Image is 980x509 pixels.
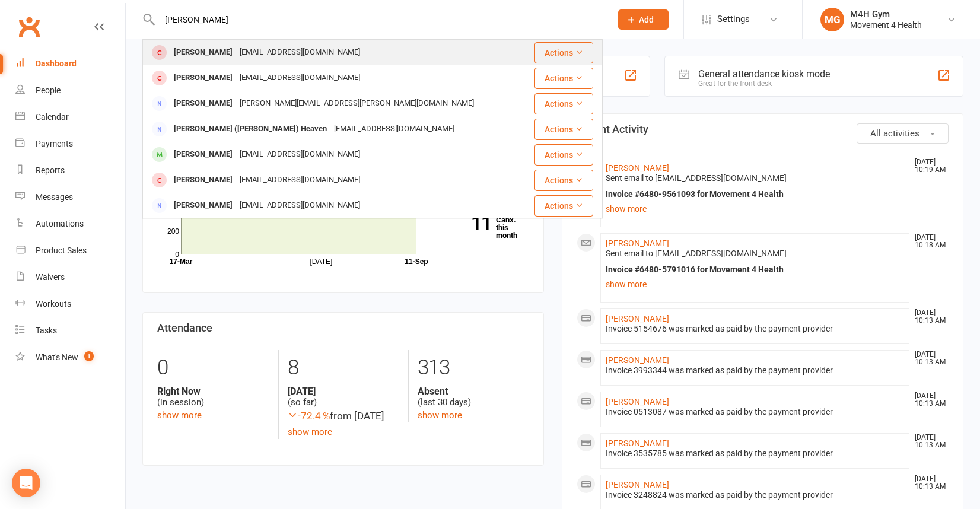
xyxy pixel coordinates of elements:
div: (in session) [157,386,269,408]
div: Invoice 0513087 was marked as paid by the payment provider [606,407,904,417]
time: [DATE] 10:13 AM [909,351,948,366]
div: Workouts [36,299,71,308]
time: [DATE] 10:13 AM [909,475,948,491]
div: [PERSON_NAME] ([PERSON_NAME]) Heaven [170,120,330,138]
h3: Recent Activity [577,123,949,135]
a: Dashboard [15,50,125,77]
input: Search... [156,11,603,28]
div: [PERSON_NAME] [170,69,236,87]
div: Invoice 3248824 was marked as paid by the payment provider [606,490,904,500]
a: Messages [15,184,125,211]
time: [DATE] 10:18 AM [909,234,948,249]
a: Workouts [15,291,125,317]
div: Product Sales [36,246,87,255]
strong: Absent [418,386,529,397]
a: [PERSON_NAME] [606,238,669,248]
button: Actions [534,144,593,166]
div: Open Intercom Messenger [12,469,40,497]
div: [PERSON_NAME] [170,171,236,189]
div: People [36,85,61,95]
button: Actions [534,93,593,114]
div: What's New [36,352,78,362]
a: People [15,77,125,104]
time: [DATE] 10:13 AM [909,434,948,449]
div: 8 [288,350,399,386]
div: Invoice 5154676 was marked as paid by the payment provider [606,324,904,334]
div: (last 30 days) [418,386,529,408]
a: [PERSON_NAME] [606,163,669,173]
div: MG [820,8,844,31]
a: Payments [15,131,125,157]
div: Invoice #6480-9561093 for Movement 4 Health [606,189,904,199]
a: [PERSON_NAME] [606,438,669,448]
div: [PERSON_NAME] [170,146,236,163]
div: M4H Gym [850,9,922,20]
a: Calendar [15,104,125,131]
div: 0 [157,350,269,386]
div: Movement 4 Health [850,20,922,30]
button: Actions [534,170,593,191]
a: 11Canx. this month [450,216,529,239]
div: from [DATE] [288,408,399,424]
span: All activities [870,128,919,139]
div: Messages [36,192,73,202]
strong: 11 [450,214,491,232]
div: General attendance kiosk mode [698,68,830,79]
div: [EMAIL_ADDRESS][DOMAIN_NAME] [236,146,364,163]
div: [PERSON_NAME] [170,197,236,214]
div: [PERSON_NAME][EMAIL_ADDRESS][PERSON_NAME][DOMAIN_NAME] [236,95,478,112]
span: Settings [717,6,750,33]
span: Sent email to [EMAIL_ADDRESS][DOMAIN_NAME] [606,249,787,258]
button: Actions [534,119,593,140]
time: [DATE] 10:19 AM [909,158,948,174]
a: Automations [15,211,125,237]
a: show more [418,410,462,421]
a: Waivers [15,264,125,291]
span: Add [639,15,654,24]
a: Tasks [15,317,125,344]
h3: Attendance [157,322,529,334]
span: Sent email to [EMAIL_ADDRESS][DOMAIN_NAME] [606,173,787,183]
div: [EMAIL_ADDRESS][DOMAIN_NAME] [236,197,364,214]
a: [PERSON_NAME] [606,480,669,489]
span: -72.4 % [288,410,330,422]
div: Payments [36,139,73,148]
div: [PERSON_NAME] [170,95,236,112]
div: Dashboard [36,59,77,68]
div: Calendar [36,112,69,122]
a: What's New1 [15,344,125,371]
a: show more [606,201,904,217]
a: [PERSON_NAME] [606,397,669,406]
div: (so far) [288,386,399,408]
button: Actions [534,42,593,63]
span: 1 [84,351,94,361]
button: Actions [534,195,593,217]
div: [EMAIL_ADDRESS][DOMAIN_NAME] [330,120,458,138]
strong: [DATE] [288,386,399,397]
a: show more [606,276,904,292]
a: show more [157,410,202,421]
div: Tasks [36,326,57,335]
div: Great for the front desk [698,79,830,88]
div: Waivers [36,272,65,282]
div: Reports [36,166,65,175]
div: Invoice 3993344 was marked as paid by the payment provider [606,365,904,376]
a: [PERSON_NAME] [606,314,669,323]
button: Actions [534,68,593,89]
div: Invoice 3535785 was marked as paid by the payment provider [606,448,904,459]
div: [EMAIL_ADDRESS][DOMAIN_NAME] [236,69,364,87]
strong: Right Now [157,386,269,397]
button: Add [618,9,669,30]
div: [EMAIL_ADDRESS][DOMAIN_NAME] [236,44,364,61]
a: [PERSON_NAME] [606,355,669,365]
div: 313 [418,350,529,386]
div: [PERSON_NAME] [170,44,236,61]
a: show more [288,427,332,437]
time: [DATE] 10:13 AM [909,392,948,408]
div: [EMAIL_ADDRESS][DOMAIN_NAME] [236,171,364,189]
time: [DATE] 10:13 AM [909,309,948,325]
div: Automations [36,219,84,228]
a: Clubworx [14,12,44,42]
div: Invoice #6480-5791016 for Movement 4 Health [606,265,904,275]
a: Reports [15,157,125,184]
